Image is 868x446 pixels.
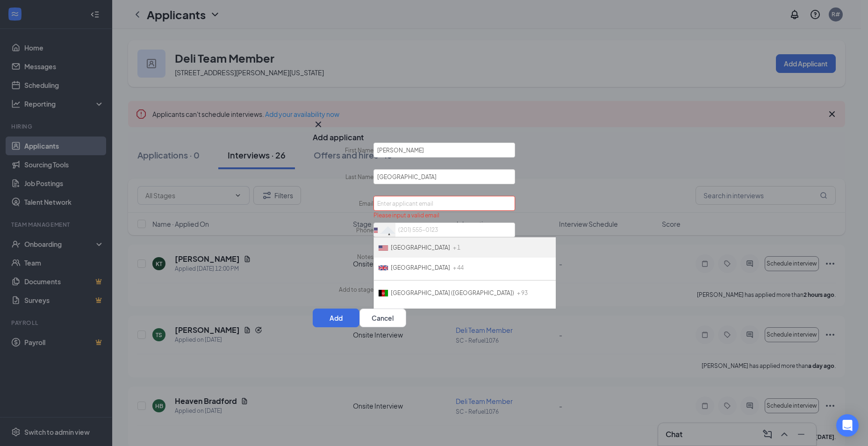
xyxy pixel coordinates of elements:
[359,309,406,327] button: Cancel
[453,244,460,251] span: + 1
[359,200,373,207] label: Email
[313,132,364,143] h3: Add applicant
[313,119,324,130] button: Close
[373,169,515,184] input: Last Name
[313,309,359,327] button: Add
[391,289,514,296] span: [GEOGRAPHIC_DATA] (‫[GEOGRAPHIC_DATA]‬‎)
[373,223,515,237] input: (201) 555-0123
[373,143,515,158] input: First Name
[373,211,515,220] div: Please input a valid email
[391,244,450,251] span: [GEOGRAPHIC_DATA]
[345,173,373,180] label: Last Name
[357,253,373,260] label: Notes
[345,147,373,154] label: First Name
[836,414,859,437] div: Open Intercom Messenger
[356,227,373,234] label: Phone
[453,264,464,271] span: + 44
[517,289,528,296] span: + 93
[373,196,515,211] input: Email
[374,223,395,237] div: United States: +1
[391,264,450,271] span: [GEOGRAPHIC_DATA]
[339,286,373,293] label: Add to stage
[313,119,324,130] svg: Cross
